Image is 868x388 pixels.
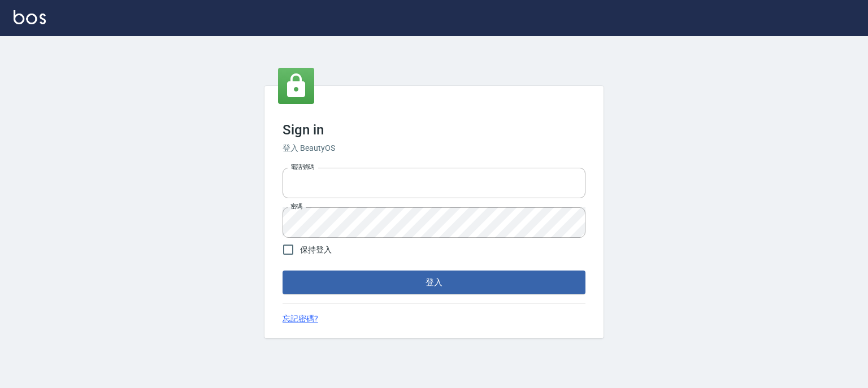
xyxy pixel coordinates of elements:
[283,271,585,294] button: 登入
[290,202,302,211] label: 密碼
[290,163,314,171] label: 電話號碼
[283,313,318,325] a: 忘記密碼?
[283,142,585,154] h6: 登入 BeautyOS
[283,122,585,138] h3: Sign in
[14,10,46,24] img: Logo
[300,244,332,256] span: 保持登入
